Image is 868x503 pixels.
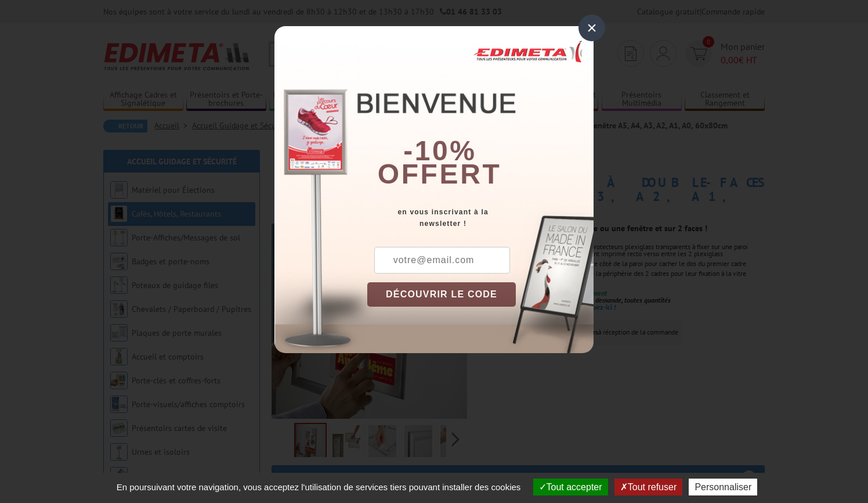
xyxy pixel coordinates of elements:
[111,482,527,492] span: En poursuivant votre navigation, vous acceptez l'utilisation de services tiers pouvant installer ...
[367,282,516,307] button: DÉCOUVRIR LE CODE
[367,206,594,229] div: en vous inscrivant à la newsletter !
[578,15,605,41] div: ×
[374,247,510,274] input: votre@email.com
[378,159,502,189] font: offert
[689,479,757,495] button: Personnaliser (fenêtre modale)
[614,479,682,495] button: Tout refuser
[403,135,476,166] b: -10%
[533,479,608,495] button: Tout accepter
